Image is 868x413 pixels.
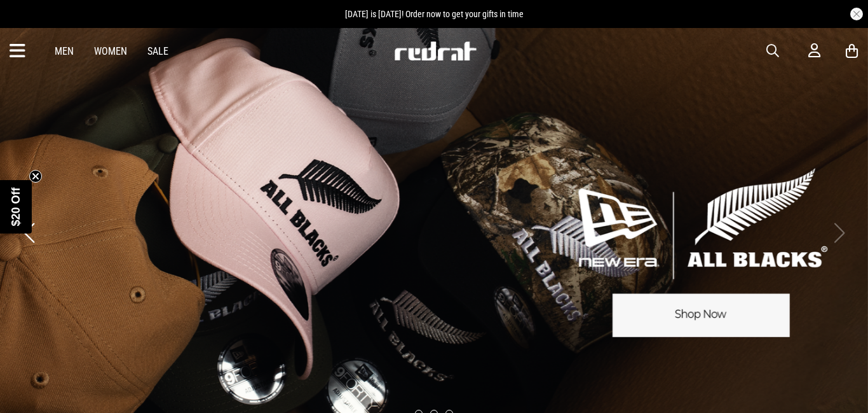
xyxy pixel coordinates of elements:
button: Close teaser [29,170,42,183]
a: Women [94,45,127,57]
a: Sale [147,45,168,57]
img: Redrat logo [393,41,477,60]
button: Next slide [831,219,848,247]
a: Men [55,45,74,57]
span: [DATE] is [DATE]! Order now to get your gifts in time [345,9,524,19]
span: $20 Off [10,187,22,226]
